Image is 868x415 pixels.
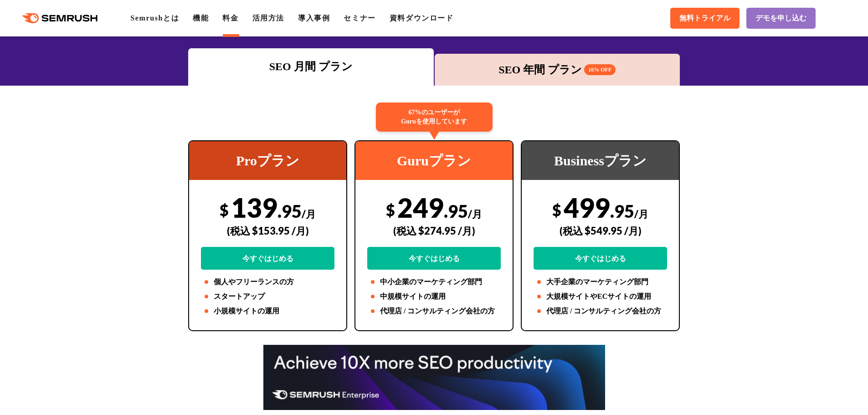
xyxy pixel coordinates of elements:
a: 今すぐはじめる [534,247,667,270]
a: Semrushとは [130,14,179,22]
li: 大手企業のマーケティング部門 [534,277,667,287]
li: 中規模サイトの運用 [367,291,501,302]
a: 活用方法 [252,14,284,22]
span: /月 [634,208,648,220]
span: 16% OFF [584,64,616,75]
li: 小規模サイトの運用 [201,306,334,317]
span: .95 [277,200,302,221]
a: 無料トライアル [670,8,740,29]
span: デモを申し込む [755,14,806,23]
li: スタートアップ [201,291,334,302]
a: 資料ダウンロード [390,14,454,22]
div: SEO 月間 プラン [193,58,429,75]
span: /月 [468,208,482,220]
div: (税込 $549.95 /月) [534,215,667,247]
div: Proプラン [189,141,346,180]
li: 代理店 / コンサルティング会社の方 [534,306,667,317]
a: セミナー [344,14,375,22]
a: 導入事例 [298,14,330,22]
a: 機能 [193,14,209,22]
a: 料金 [222,14,238,22]
a: デモを申し込む [746,8,816,29]
div: Businessプラン [522,141,679,180]
div: 67%のユーザーが Guruを使用しています [376,102,493,132]
span: /月 [302,208,316,220]
span: .95 [444,200,468,221]
li: 大規模サイトやECサイトの運用 [534,291,667,302]
div: SEO 年間 プラン [439,61,676,78]
div: (税込 $274.95 /月) [367,215,501,247]
li: 代理店 / コンサルティング会社の方 [367,306,501,317]
span: $ [220,200,229,219]
span: .95 [610,200,634,221]
div: 249 [367,191,501,270]
span: 無料トライアル [679,14,730,23]
li: 個人やフリーランスの方 [201,277,334,287]
div: Guruプラン [355,141,513,180]
div: 499 [534,191,667,270]
div: 139 [201,191,334,270]
span: $ [552,200,561,219]
li: 中小企業のマーケティング部門 [367,277,501,287]
div: (税込 $153.95 /月) [201,215,334,247]
span: $ [386,200,395,219]
a: 今すぐはじめる [201,247,334,270]
a: 今すぐはじめる [367,247,501,270]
